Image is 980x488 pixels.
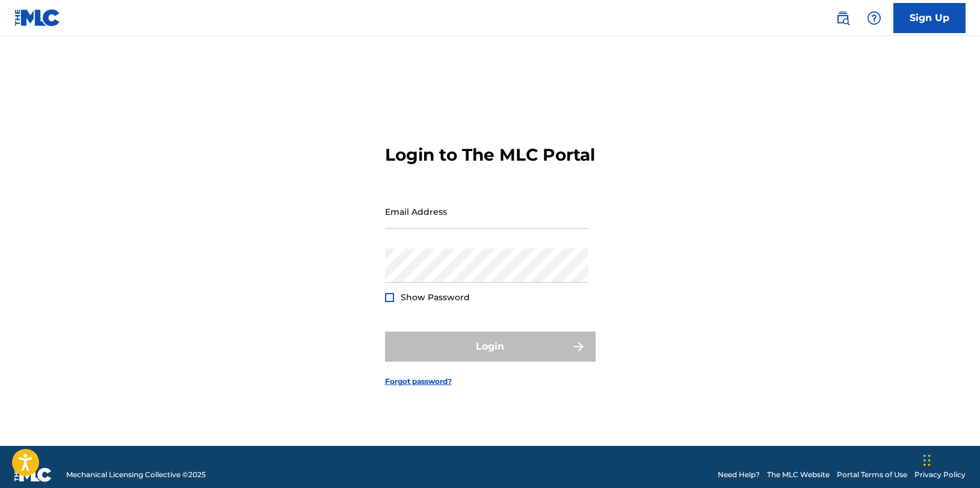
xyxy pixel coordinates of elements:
[920,430,980,488] iframe: Chat Widget
[385,376,452,387] a: Forgot password?
[385,144,595,165] h3: Login to The MLC Portal
[767,469,830,480] a: The MLC Website
[914,469,966,480] a: Privacy Policy
[831,6,855,30] a: Public Search
[837,469,907,480] a: Portal Terms of Use
[14,468,52,482] img: logo
[893,3,966,33] a: Sign Up
[862,6,886,30] div: Help
[401,292,470,303] span: Show Password
[923,442,931,478] div: Drag
[66,469,206,480] span: Mechanical Licensing Collective © 2025
[718,469,760,480] a: Need Help?
[867,11,881,25] img: help
[14,9,61,26] img: MLC Logo
[836,11,850,25] img: search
